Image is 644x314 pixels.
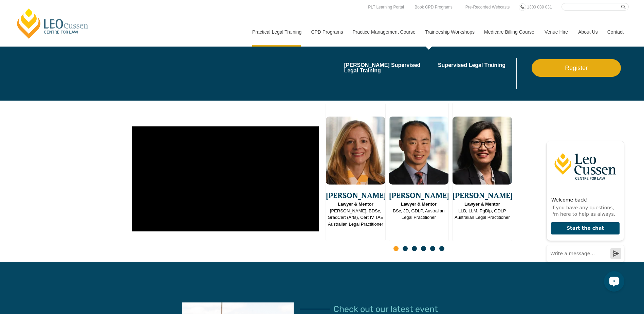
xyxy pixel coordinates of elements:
[337,202,373,207] strong: Lawyer & Mentor
[539,17,573,47] a: Venue Hire
[602,17,629,47] a: Contact
[464,202,500,207] strong: Lawyer & Mentor
[452,103,512,241] div: 3 / 16
[453,190,512,201] span: [PERSON_NAME]
[344,63,433,73] a: [PERSON_NAME] Supervised Legal Training
[479,17,539,47] a: Medicare Billing Course
[389,190,448,201] span: [PERSON_NAME]
[348,17,420,47] a: Practice Management Course
[525,3,553,11] a: 1300 039 031
[326,201,385,227] span: [PERSON_NAME], BDSc, GradCert (Arts), Cert IV TAE Australian Legal Practitioner
[453,117,512,185] img: Yvonne Lye
[393,246,399,251] span: Go to slide 1
[420,17,479,47] a: Traineeship Workshops
[389,201,448,221] span: BSc, JD, GDLP, Australian Legal Practitioner
[366,3,406,11] a: PLT Learning Portal
[541,128,627,297] iframe: LiveChat chat widget
[413,3,454,11] a: Book CPD Programs
[430,246,435,251] span: Go to slide 5
[389,117,448,185] img: Robin Huang
[421,246,426,251] span: Go to slide 4
[326,117,385,185] img: Emma Ladakis
[326,190,385,201] span: [PERSON_NAME]
[403,246,408,251] span: Go to slide 2
[438,63,515,68] a: Supervised Legal Training
[326,103,512,255] div: Slides
[326,103,386,241] div: 1 / 16
[401,202,437,207] strong: Lawyer & Mentor
[306,17,347,47] a: CPD Programs
[333,305,438,313] span: Check out our latest event
[15,7,90,39] a: [PERSON_NAME] Centre for Law
[464,3,512,11] a: Pre-Recorded Webcasts
[532,59,621,77] a: Register
[389,103,449,241] div: 2 / 16
[573,17,602,47] a: About Us
[439,246,444,251] span: Go to slide 6
[250,63,344,68] a: blank
[527,5,552,10] span: 1300 039 031
[247,17,306,47] a: Practical Legal Training
[412,246,417,251] span: Go to slide 3
[453,201,512,221] span: LLB, LLM, PgDip, GDLP Australian Legal Practitioner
